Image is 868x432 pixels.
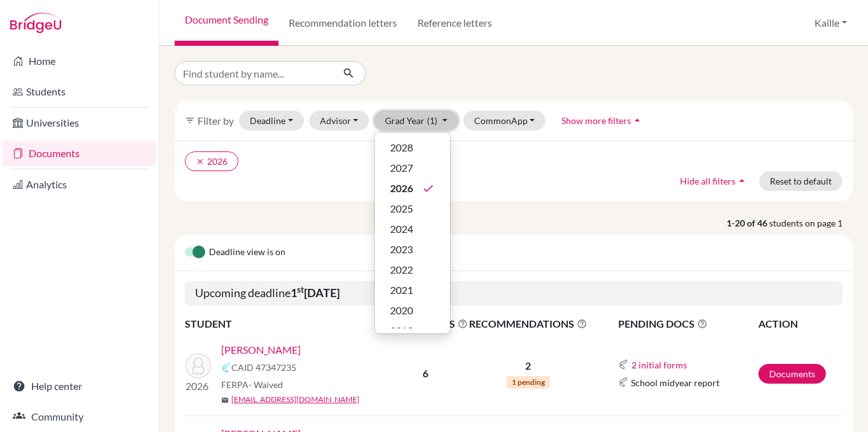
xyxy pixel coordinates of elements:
span: 2027 [390,160,413,176]
p: 2 [469,358,587,373]
button: Grad Year(1) [374,111,458,130]
span: 2025 [390,201,413,216]
span: 2020 [390,303,413,318]
img: Common App logo [618,377,628,387]
i: filter_list [185,115,195,125]
button: 2026done [375,178,450,199]
button: 2022 [375,260,450,280]
span: 2022 [390,262,413,277]
sup: st [297,284,304,295]
span: Deadline view is on [209,245,286,260]
button: CommonApp [463,111,546,130]
button: 2025 [375,199,450,219]
h5: Upcoming deadline [185,281,843,305]
button: 2020 [375,300,450,321]
span: (1) [427,115,437,126]
a: Analytics [3,172,156,197]
img: Common App logo [618,359,628,370]
i: clear [196,157,205,166]
div: Grad Year(1) [374,132,451,334]
span: mail [221,396,229,404]
button: 2028 [375,137,450,158]
a: [PERSON_NAME] [221,342,301,358]
button: 2 initial forms [631,358,688,372]
img: Bridge-U [10,13,61,33]
button: 2023 [375,239,450,260]
input: Find student by name... [175,61,333,85]
button: 2027 [375,158,450,178]
i: arrow_drop_up [631,114,644,127]
button: Deadline [239,111,304,130]
span: Show more filters [561,115,631,126]
a: Home [3,48,156,74]
span: 2021 [390,282,413,298]
img: Fujita, Ryotaro [185,353,211,379]
button: 2021 [375,280,450,300]
a: Universities [3,110,156,136]
i: done [422,182,435,195]
button: Show more filtersarrow_drop_up [551,111,655,130]
a: Help center [3,373,156,399]
span: students on page 1 [769,216,853,230]
img: Common App logo [221,363,231,373]
span: Hide all filters [680,176,735,186]
span: 2024 [390,221,413,237]
span: PENDING DOCS [618,316,756,331]
strong: 1-20 of 46 [727,216,769,230]
span: 2023 [390,242,413,257]
span: 1 pending [507,376,550,389]
span: - Waived [249,379,283,390]
i: arrow_drop_up [735,174,748,187]
a: Documents [3,141,156,166]
button: 2024 [375,219,450,239]
a: Documents [758,364,826,384]
span: School midyear report [631,376,720,389]
p: 2026 [185,379,211,394]
a: Community [3,404,156,429]
button: Advisor [309,111,370,130]
span: FERPA [221,378,283,391]
th: ACTION [758,316,843,332]
button: clear2026 [185,151,238,171]
button: Reset to default [759,171,843,191]
span: CAID 47347235 [231,361,296,374]
b: 1 [DATE] [291,286,340,300]
span: 2026 [390,181,413,196]
button: 2019 [375,321,450,341]
b: 6 [423,367,428,379]
span: RECOMMENDATIONS [469,316,587,331]
button: Hide all filtersarrow_drop_up [669,171,759,191]
span: 2028 [390,140,413,155]
button: Kaille [809,11,853,35]
a: [EMAIL_ADDRESS][DOMAIN_NAME] [231,394,359,405]
a: Students [3,79,156,104]
span: Filter by [198,115,234,127]
th: STUDENT [185,316,382,332]
span: 2019 [390,323,413,338]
